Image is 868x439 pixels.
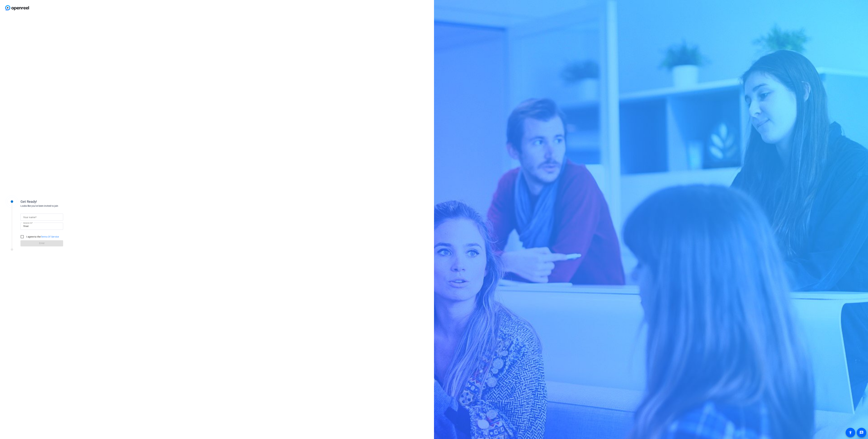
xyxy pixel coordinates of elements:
a: Terms Of Service [41,235,59,238]
label: I agree to the [26,235,59,238]
mat-label: Session ID [23,222,32,224]
div: Looks like you've been invited to join [20,204,89,208]
div: Get Ready! [20,199,89,204]
mat-icon: message [859,430,864,435]
mat-icon: accessibility [848,430,852,435]
mat-label: Your name [23,216,35,219]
